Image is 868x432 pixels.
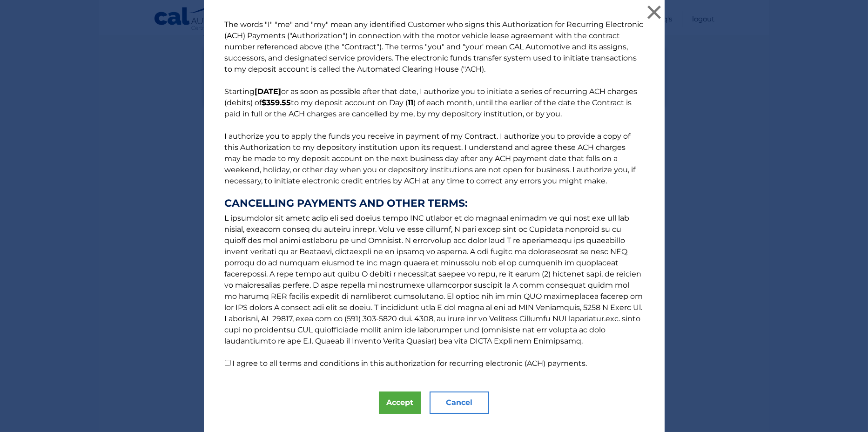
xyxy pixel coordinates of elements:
label: I agree to all terms and conditions in this authorization for recurring electronic (ACH) payments. [233,359,587,368]
p: The words "I" "me" and "my" mean any identified Customer who signs this Authorization for Recurri... [215,19,653,369]
button: × [645,3,664,21]
button: Cancel [430,391,489,414]
b: $359.55 [262,98,291,107]
button: Accept [379,391,421,414]
b: [DATE] [255,87,282,96]
b: 11 [408,98,414,107]
strong: CANCELLING PAYMENTS AND OTHER TERMS: [225,198,644,209]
